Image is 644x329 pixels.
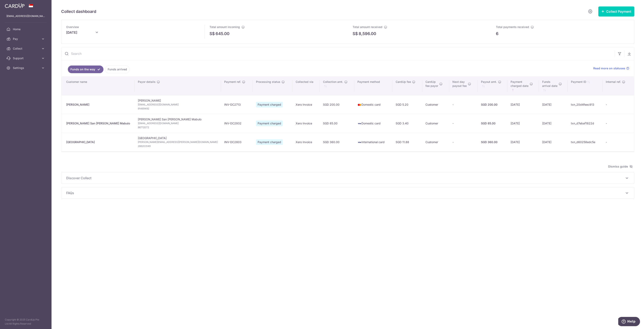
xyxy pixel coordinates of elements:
[422,95,449,114] td: Customer
[354,133,393,151] td: International card
[568,77,603,95] th: Payment ID: activate to sort column ascending
[598,6,634,17] button: Collect Payment
[224,80,241,84] span: Payment ref.
[354,95,393,114] td: Domestic card
[13,47,39,51] span: Collect
[452,80,467,88] span: Next day payout fee
[422,77,449,95] th: CardUpfee payor
[292,114,320,133] td: Xero Invoice
[61,77,135,95] th: Customer name
[511,80,528,88] span: Payment charged date
[138,125,218,129] span: 86712072
[138,107,218,111] span: 91469492
[507,77,539,95] th: Paymentcharged date : activate to sort column ascending
[66,121,131,125] div: [PERSON_NAME] San [PERSON_NAME] Mabulo
[210,31,215,37] span: S$
[13,37,39,41] span: Pay
[221,77,253,95] th: Payment ref.
[210,25,240,29] span: Total amount incoming
[357,140,361,144] img: visa-sm-192604c4577d2d35970c8ed26b86981c2741ebd56154ab54ad91a526f0f24972.png
[256,102,283,107] span: Payment charged
[449,77,478,95] th: Next daypayout fee
[135,133,221,151] td: [GEOGRAPHIC_DATA]
[323,80,343,84] span: Collection amt.
[481,140,504,144] div: SGD 360.00
[13,27,39,31] span: Home
[9,3,17,6] span: Help
[422,133,449,151] td: Customer
[292,133,320,151] td: Xero Invoice
[221,114,253,133] td: INV-DC2932
[568,133,603,151] td: txn_d60258edc5e
[478,77,507,95] th: Payout amt. : activate to sort column ascending
[66,25,79,29] span: Overview
[216,31,229,37] p: 645.00
[13,56,39,60] span: Support
[354,114,393,133] td: Domestic card
[603,77,634,95] th: Internal ref.
[5,3,25,8] img: CardUp
[66,103,131,107] div: [PERSON_NAME]
[496,31,498,37] p: 6
[608,164,633,169] span: Dismiss guide
[357,122,361,126] img: visa-sm-192604c4577d2d35970c8ed26b86981c2741ebd56154ab54ad91a526f0f24972.png
[221,133,253,151] td: INV-DC2803
[392,95,422,114] td: SGD 5.20
[507,133,539,151] td: [DATE]
[66,176,629,180] p: Discover Collect
[256,80,280,84] span: Processing status
[496,25,529,29] span: Total payments received
[396,80,411,84] span: CardUp fee
[292,95,320,114] td: Xero Invoice
[507,95,539,114] td: [DATE]
[61,8,96,15] h5: Collect dashboard
[539,114,568,133] td: [DATE]
[61,47,615,60] input: Search
[138,80,156,84] span: Payor details
[320,95,354,114] td: SGD 200.00
[138,121,218,125] span: [EMAIL_ADDRESS][DOMAIN_NAME]
[603,133,634,151] td: -
[603,114,634,133] td: -
[359,31,376,37] p: 8,596.00
[66,140,131,144] div: [GEOGRAPHIC_DATA]
[593,66,629,70] a: Read more on statuses
[13,66,39,70] span: Settings
[105,66,130,73] a: Funds arrived
[221,95,253,114] td: INV-DC2713
[320,133,354,151] td: SGD 360.00
[66,191,624,195] span: FAQs
[539,133,568,151] td: [DATE]
[138,140,218,144] span: [PERSON_NAME][EMAIL_ADDRESS][PERSON_NAME][DOMAIN_NAME]
[320,77,354,95] th: Collection amt. : activate to sort column ascending
[353,25,382,29] span: Total amount received
[606,80,621,84] span: Internal ref.
[568,95,603,114] td: txn_20d4feec913
[135,77,221,95] th: Payor details
[6,14,45,18] p: [EMAIL_ADDRESS][DOMAIN_NAME]
[357,103,361,107] img: mastercard-sm-87a3fd1e0bddd137fecb07648320f44c262e2538e7db6024463105ddbc961eb2.png
[66,176,624,180] span: Discover Collect
[481,103,504,107] div: SGD 200.00
[392,114,422,133] td: SGD 3.40
[138,144,218,148] span: 266203149
[422,114,449,133] td: Customer
[392,77,422,95] th: CardUp fee
[135,95,221,114] td: [PERSON_NAME]
[568,114,603,133] td: txn_d7ebaf1822d
[392,133,422,151] td: SGD 11.88
[135,114,221,133] td: [PERSON_NAME] San [PERSON_NAME] Mabulo
[253,77,293,95] th: Processing status
[353,31,358,37] span: S$
[449,133,478,151] td: -
[68,66,103,73] a: Funds on the way
[256,121,283,126] span: Payment charged
[539,95,568,114] td: [DATE]
[425,80,438,88] span: CardUp fee payor
[603,95,634,114] td: -
[618,317,640,327] iframe: Opens a widget where you can find more information
[138,103,218,107] span: [EMAIL_ADDRESS][DOMAIN_NAME]
[354,77,393,95] th: Payment method
[481,80,497,84] span: Payout amt.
